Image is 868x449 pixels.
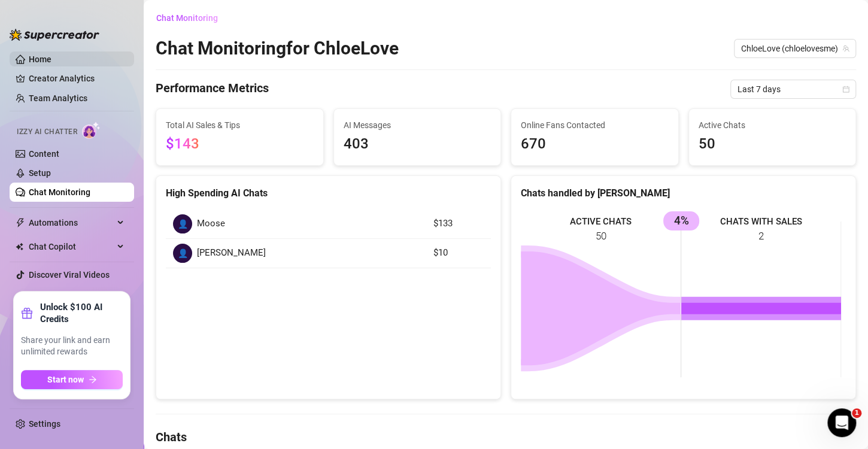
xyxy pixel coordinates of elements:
div: 👤 [173,244,192,263]
span: arrow-right [89,375,97,384]
span: Chat Monitoring [156,13,218,23]
div: High Spending AI Chats [166,186,491,201]
h2: Chat Monitoring for ChloeLove [156,37,399,60]
span: $143 [166,135,199,152]
article: $10 [433,246,484,260]
img: logo-BBDzfeDw.svg [10,29,99,41]
h4: Performance Metrics [156,80,269,99]
span: team [842,45,849,52]
span: Automations [29,213,114,232]
a: Team Analytics [29,93,87,103]
span: Active Chats [699,119,846,132]
a: Home [29,54,51,64]
article: $133 [433,217,484,231]
a: Settings [29,419,60,429]
a: Creator Analytics [29,69,125,88]
span: Moose [197,217,225,231]
a: Discover Viral Videos [29,270,110,280]
span: 403 [344,133,491,156]
span: calendar [842,86,849,93]
a: Chat Monitoring [29,187,90,197]
span: 1 [852,408,861,418]
span: AI Messages [344,119,491,132]
div: 👤 [173,214,192,233]
iframe: Intercom live chat [827,408,856,437]
a: Content [29,149,59,159]
a: Setup [29,168,51,178]
img: Chat Copilot [16,242,23,251]
span: Share your link and earn unlimited rewards [21,335,123,358]
strong: Unlock $100 AI Credits [40,301,123,325]
span: Last 7 days [738,80,849,98]
span: 50 [699,133,846,156]
span: ChloeLove (chloelovesme) [741,40,849,57]
span: 670 [521,133,669,156]
span: gift [21,307,33,319]
h4: Chats [156,429,856,445]
span: Online Fans Contacted [521,119,669,132]
span: Chat Copilot [29,237,114,256]
div: Chats handled by [PERSON_NAME] [521,186,846,201]
img: AI Chatter [82,122,101,139]
span: thunderbolt [16,218,25,227]
span: [PERSON_NAME] [197,246,266,260]
button: Start nowarrow-right [21,370,123,389]
span: Start now [47,375,84,384]
span: Total AI Sales & Tips [166,119,314,132]
button: Chat Monitoring [156,8,227,28]
span: Izzy AI Chatter [17,126,77,138]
